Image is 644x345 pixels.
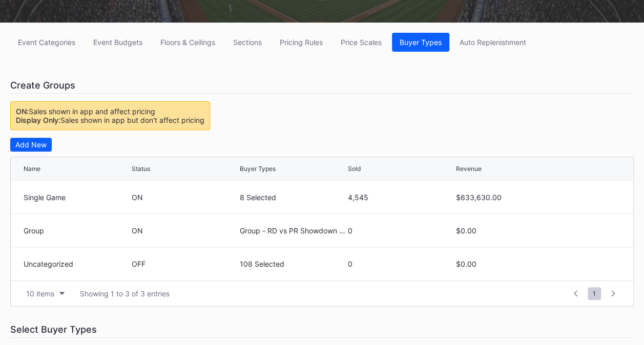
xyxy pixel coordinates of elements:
[400,38,442,47] div: Buyer Types
[16,107,204,116] div: Sales shown in app and affect pricing
[240,193,345,202] div: 8 Selected
[348,260,453,268] div: 0
[24,260,129,268] div: Uncategorized
[588,287,601,300] span: 1
[10,321,634,338] div: Select Buyer Types
[392,33,449,52] button: Buyer Types
[15,140,47,149] div: Add New
[348,193,453,202] div: 4,545
[456,226,562,235] div: $0.00
[18,38,75,47] div: Event Categories
[240,226,345,235] div: Group - RD vs PR Showdown (GDRPR | 74904)
[10,138,52,152] button: Add New
[16,116,60,124] span: Display Only:
[456,193,562,202] div: $633,630.00
[86,33,150,52] button: Event Budgets
[132,260,237,268] div: OFF
[26,289,54,298] div: 10 items
[132,165,150,172] div: Status
[80,289,170,298] div: Showing 1 to 3 of 3 entries
[333,33,389,52] button: Price Scales
[21,287,70,300] button: 10 items
[132,193,237,202] div: ON
[233,38,262,47] div: Sections
[452,33,534,52] button: Auto Replenishment
[280,38,323,47] div: Pricing Rules
[348,165,361,172] div: Sold
[160,38,215,47] div: Floors & Ceilings
[10,77,634,94] div: Create Groups
[348,226,453,235] div: 0
[24,226,129,235] div: Group
[240,165,276,172] div: Buyer Types
[24,165,40,172] div: Name
[10,33,83,52] button: Event Categories
[456,260,562,268] div: $0.00
[272,33,330,52] button: Pricing Rules
[456,165,482,172] div: Revenue
[240,260,345,268] div: 108 Selected
[153,33,223,52] button: Floors & Ceilings
[460,38,526,47] div: Auto Replenishment
[341,38,382,47] div: Price Scales
[16,116,204,124] div: Sales shown in app but don't affect pricing
[225,33,269,52] button: Sections
[16,107,29,116] span: ON:
[24,193,129,202] div: Single Game
[93,38,142,47] div: Event Budgets
[132,226,237,235] div: ON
